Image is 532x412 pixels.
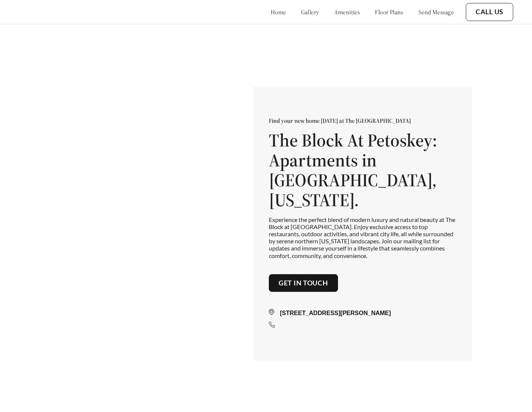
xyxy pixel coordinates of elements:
a: floor plans [375,8,403,16]
div: [STREET_ADDRESS][PERSON_NAME] [269,309,457,318]
button: Get in touch [269,274,338,292]
a: Call Us [476,8,503,16]
a: Get in touch [279,279,328,287]
a: gallery [301,8,319,16]
a: send message [418,8,454,16]
button: Call Us [466,3,513,21]
a: home [271,8,286,16]
p: Experience the perfect blend of modern luxury and natural beauty at The Block at [GEOGRAPHIC_DATA... [269,216,457,259]
h1: The Block At Petoskey: Apartments in [GEOGRAPHIC_DATA], [US_STATE]. [269,131,457,210]
p: Find your new home [DATE] at The [GEOGRAPHIC_DATA] [269,117,457,124]
a: amenities [334,8,360,16]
